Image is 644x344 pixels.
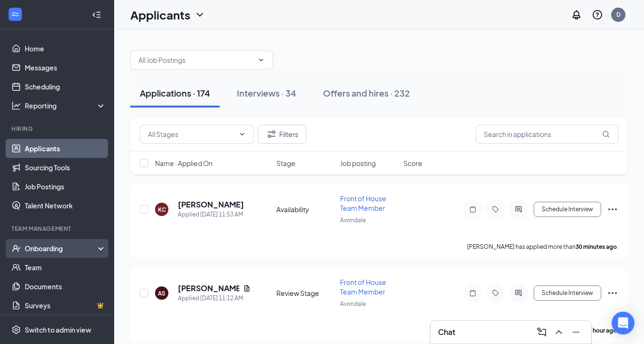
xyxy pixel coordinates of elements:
svg: ComposeMessage [536,326,547,338]
input: All Job Postings [138,55,254,65]
svg: UserCheck [11,244,21,253]
svg: Filter [266,128,277,140]
div: Team Management [11,225,104,233]
svg: ActiveChat [513,206,524,213]
input: All Stages [148,129,234,139]
button: Schedule Interview [534,202,601,217]
div: Hiring [11,125,104,133]
a: Job Postings [25,177,106,196]
span: Job posting [340,158,376,168]
span: Stage [276,158,295,168]
div: Reporting [25,101,107,110]
div: Interviews · 34 [237,87,296,99]
svg: Note [467,289,478,297]
svg: WorkstreamLogo [10,10,20,19]
span: Name · Applied On [155,158,213,168]
span: Front of House Team Member [340,194,386,212]
svg: Ellipses [607,204,618,215]
svg: ChevronDown [238,130,246,138]
b: 30 minutes ago [576,243,617,250]
span: Avondale [340,216,366,224]
div: Onboarding [25,244,98,253]
a: Messages [25,58,106,77]
a: Documents [25,277,106,296]
h3: Chat [438,327,455,337]
svg: ActiveChat [513,289,524,297]
div: D [616,10,621,19]
b: an hour ago [585,327,617,334]
a: Home [25,39,106,58]
button: Schedule Interview [534,285,601,301]
div: Availability [276,205,334,214]
div: Review Stage [276,288,334,298]
button: Minimize [568,324,584,340]
div: Offers and hires · 232 [323,87,410,99]
a: Sourcing Tools [25,158,106,177]
a: Talent Network [25,196,106,215]
div: Applied [DATE] 11:12 AM [178,294,251,303]
div: Open Intercom Messenger [612,312,634,334]
svg: Document [243,285,251,292]
p: [PERSON_NAME] has applied more than . [467,243,618,251]
input: Search in applications [476,125,618,144]
h1: Applicants [130,7,190,23]
a: Applicants [25,139,106,158]
svg: Ellipses [607,287,618,299]
h5: [PERSON_NAME] [178,283,239,294]
svg: Notifications [571,9,582,20]
div: AS [158,289,166,297]
h5: [PERSON_NAME] [178,199,244,210]
svg: ChevronDown [257,56,265,64]
svg: ChevronUp [553,326,565,338]
div: Applied [DATE] 11:53 AM [178,210,244,219]
svg: Minimize [570,326,582,338]
span: Front of House Team Member [340,278,386,296]
svg: Tag [490,206,501,213]
div: KC [158,206,166,214]
svg: Settings [11,325,21,334]
svg: Tag [490,289,501,297]
svg: Collapse [92,10,101,20]
a: Scheduling [25,77,106,96]
span: Avondale [340,300,366,307]
a: SurveysCrown [25,296,106,315]
svg: MagnifyingGlass [602,130,610,138]
div: Applications · 174 [140,87,210,99]
svg: QuestionInfo [592,9,603,20]
button: ComposeMessage [534,324,549,340]
a: Team [25,258,106,277]
span: Score [403,158,422,168]
svg: ChevronDown [194,9,205,20]
div: Switch to admin view [25,325,91,334]
svg: Analysis [11,101,21,110]
button: ChevronUp [551,324,566,340]
button: Filter Filters [258,125,306,144]
svg: Note [467,206,478,213]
